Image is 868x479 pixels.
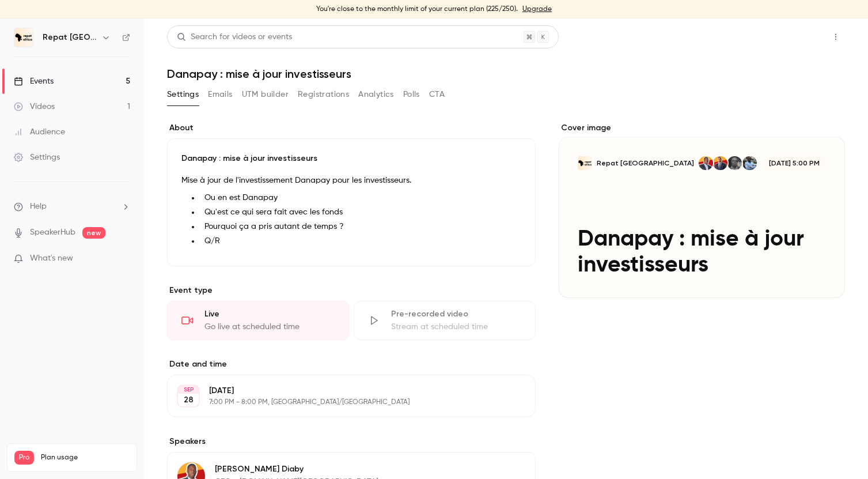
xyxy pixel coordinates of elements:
[559,122,845,298] section: Cover image
[14,101,55,112] div: Videos
[522,5,552,14] a: Upgrade
[14,76,54,87] div: Events
[167,85,199,104] button: Settings
[178,386,199,394] div: SEP
[204,321,335,333] div: Go live at scheduled time
[391,321,521,333] div: Stream at scheduled time
[167,436,536,447] label: Speakers
[43,32,97,43] h6: Repat [GEOGRAPHIC_DATA]
[181,174,521,187] p: Mise à jour de l'investissement Danapay pour les investisseurs.
[209,398,475,407] p: 7:00 PM - 8:00 PM, [GEOGRAPHIC_DATA]/[GEOGRAPHIC_DATA]
[403,85,420,104] button: Polls
[14,451,34,465] span: Pro
[391,308,521,320] div: Pre-recorded video
[204,308,335,320] div: Live
[298,85,349,104] button: Registrations
[167,122,536,134] label: About
[14,28,33,47] img: Repat Africa
[167,359,536,370] label: Date and time
[429,85,445,104] button: CTA
[242,85,289,104] button: UTM builder
[116,254,130,264] iframe: Noticeable Trigger
[14,201,130,213] li: help-dropdown-opener
[14,152,60,163] div: Settings
[200,192,521,204] li: Ou en est Danapay
[30,201,47,213] span: Help
[167,285,536,296] p: Event type
[200,221,521,233] li: Pourquoi ça a pris autant de temps ?
[167,301,349,340] div: LiveGo live at scheduled time
[208,85,232,104] button: Emails
[772,25,817,48] button: Share
[184,394,194,406] p: 28
[14,126,65,138] div: Audience
[181,153,521,164] p: Danapay : mise à jour investisseurs
[354,301,536,340] div: Pre-recorded videoStream at scheduled time
[177,31,292,43] div: Search for videos or events
[559,122,845,134] label: Cover image
[358,85,394,104] button: Analytics
[82,227,105,239] span: new
[167,67,845,81] h1: Danapay : mise à jour investisseurs
[209,385,475,397] p: [DATE]
[30,227,75,239] a: SpeakerHub
[41,453,130,462] span: Plan usage
[215,463,378,475] p: [PERSON_NAME] Diaby
[30,252,73,265] span: What's new
[200,206,521,218] li: Qu'est ce qui sera fait avec les fonds
[200,235,521,247] li: Q/R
